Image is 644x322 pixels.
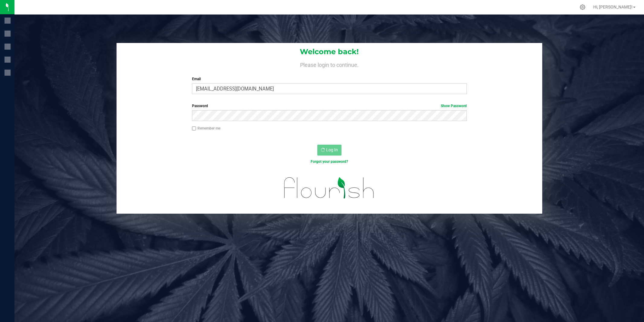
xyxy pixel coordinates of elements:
div: Manage settings [579,4,586,10]
label: Remember me [192,126,220,131]
label: Email [192,76,467,82]
button: Log In [317,145,341,156]
a: Forgot your password? [311,159,348,164]
a: Show Password [441,104,467,108]
h4: Please login to continue. [117,61,542,68]
input: Remember me [192,126,196,131]
span: Log In [326,147,338,152]
img: flourish_logo.svg [276,171,383,205]
span: Hi, [PERSON_NAME]! [593,5,633,9]
h1: Welcome back! [117,48,542,56]
span: Password [192,104,208,108]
